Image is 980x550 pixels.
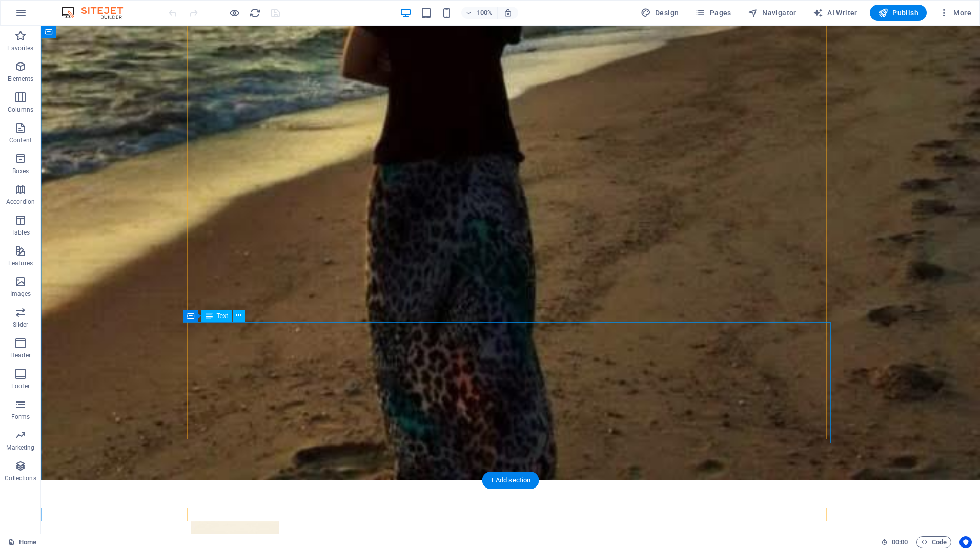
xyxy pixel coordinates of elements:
p: Content [9,136,32,144]
h6: Session time [881,536,908,548]
span: Design [641,8,679,18]
span: AI Writer [813,8,857,18]
button: Code [916,536,951,548]
button: Publish [870,5,927,21]
span: Text [217,313,228,319]
div: Design (Ctrl+Alt+Y) [637,5,683,21]
p: Boxes [12,167,29,175]
button: Navigator [744,5,801,21]
img: Editor Logo [59,7,136,19]
p: Accordion [6,198,35,206]
button: Pages [691,5,735,21]
p: Header [10,351,31,359]
p: Footer [11,382,30,390]
span: Code [921,536,947,548]
p: Collections [5,474,36,482]
i: Reload page [249,7,261,19]
a: Click to cancel selection. Double-click to open Pages [8,536,36,548]
h6: 100% [477,7,493,19]
i: On resize automatically adjust zoom level to fit chosen device. [503,8,513,17]
p: Images [10,290,31,298]
p: Columns [8,105,33,114]
p: Elements [8,75,34,83]
button: Usercentrics [959,536,972,548]
div: + Add section [482,472,539,489]
button: reload [249,7,261,19]
button: Click here to leave preview mode and continue editing [228,7,240,19]
p: Forms [11,413,30,421]
p: Marketing [6,443,34,452]
span: More [939,8,971,18]
p: Features [8,259,33,267]
button: More [935,5,975,21]
span: Pages [695,8,731,18]
span: : [899,538,901,546]
span: Publish [878,8,918,18]
button: AI Writer [809,5,862,21]
span: 00 00 [892,536,908,548]
button: Design [637,5,683,21]
span: Navigator [748,8,797,18]
p: Favorites [7,44,33,52]
button: 100% [461,7,498,19]
p: Slider [13,321,29,329]
p: Tables [11,228,30,237]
